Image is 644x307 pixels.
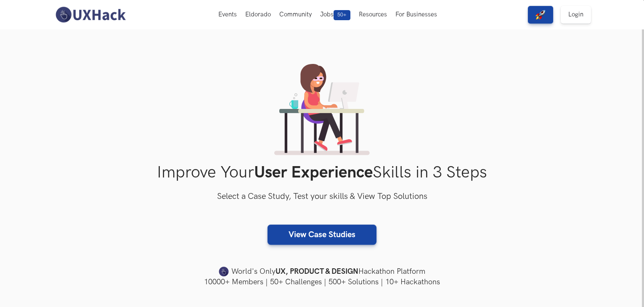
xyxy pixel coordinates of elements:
span: 50+ [334,10,350,20]
a: View Case Studies [268,225,376,245]
strong: User Experience [254,163,373,183]
h4: 10000+ Members | 50+ Challenges | 500+ Solutions | 10+ Hackathons [53,277,591,287]
strong: UX, PRODUCT & DESIGN [276,266,358,278]
h3: Select a Case Study, Test your skills & View Top Solutions [53,190,591,204]
img: UXHack-logo.png [53,6,128,24]
img: uxhack-favicon-image.png [219,266,229,277]
h1: Improve Your Skills in 3 Steps [53,163,591,183]
a: Login [561,6,591,24]
img: rocket [535,10,546,20]
img: lady working on laptop [274,64,370,155]
h4: World's Only Hackathon Platform [53,266,591,278]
